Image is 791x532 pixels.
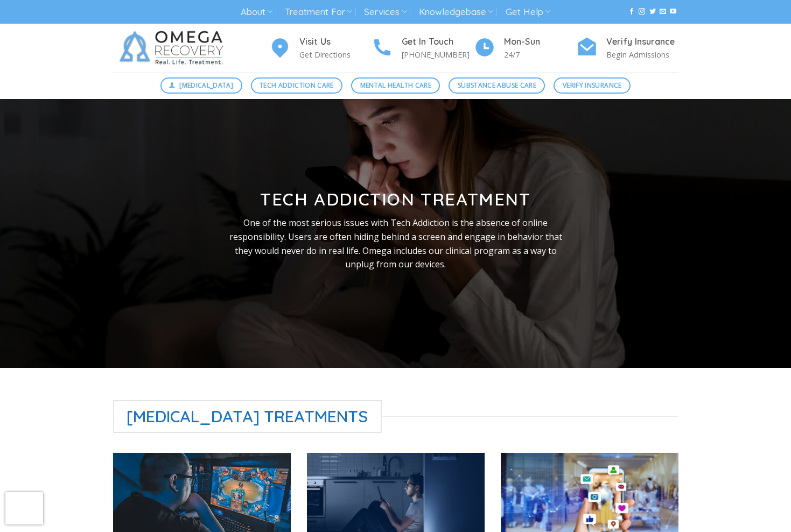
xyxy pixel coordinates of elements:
h4: Mon-Sun [504,35,576,49]
a: Treatment For [285,2,352,22]
a: Services [364,2,407,22]
p: 24/7 [504,48,576,61]
a: Follow on Instagram [639,8,645,16]
p: [PHONE_NUMBER] [402,48,474,61]
span: Tech Addiction Care [260,80,334,90]
a: Follow on Twitter [649,8,656,16]
h4: Visit Us [299,35,372,49]
a: Verify Insurance [554,77,631,94]
p: One of the most serious issues with Tech Addiction is the absence of online responsibility. Users... [221,216,570,271]
strong: Tech Addiction Treatment [260,188,530,210]
a: Get In Touch [PHONE_NUMBER] [372,35,474,61]
p: Begin Admissions [606,48,678,61]
h4: Verify Insurance [606,35,678,49]
a: Follow on Facebook [628,8,635,16]
a: Send us an email [660,8,666,16]
span: Verify Insurance [563,80,622,90]
span: Substance Abuse Care [458,80,536,90]
a: Substance Abuse Care [449,77,545,94]
span: Mental Health Care [360,80,431,90]
a: Knowledgebase [419,2,493,22]
a: Verify Insurance Begin Admissions [576,35,678,61]
a: Get Help [506,2,550,22]
a: Visit Us Get Directions [269,35,372,61]
img: Omega Recovery [113,24,234,72]
a: Follow on YouTube [670,8,676,16]
span: [MEDICAL_DATA] [179,80,233,90]
h4: Get In Touch [402,35,474,49]
a: [MEDICAL_DATA] [160,77,242,94]
a: About [241,2,272,22]
a: Tech Addiction Care [251,77,343,94]
span: [MEDICAL_DATA] Treatments [113,400,382,433]
a: Mental Health Care [351,77,440,94]
p: Get Directions [299,48,372,61]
